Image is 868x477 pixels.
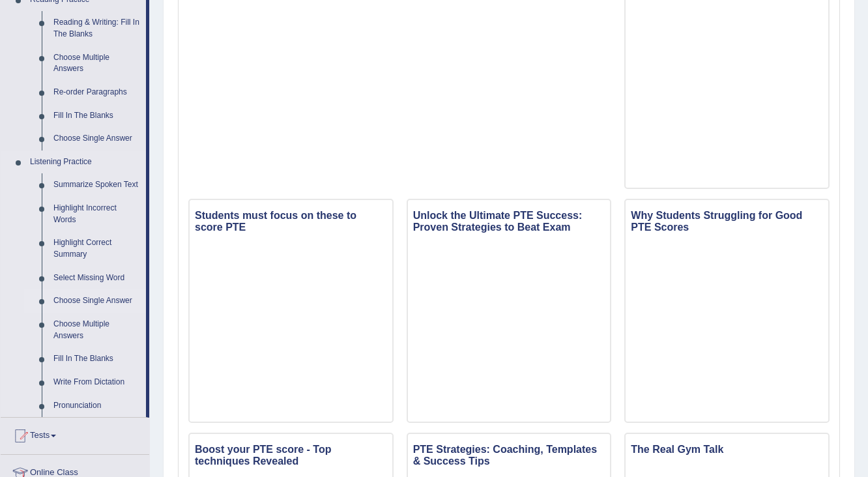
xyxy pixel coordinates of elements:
[48,11,146,46] a: Reading & Writing: Fill In The Blanks
[48,46,146,81] a: Choose Multiple Answers
[24,151,146,174] a: Listening Practice
[48,371,146,394] a: Write From Dictation
[48,347,146,371] a: Fill In The Blanks
[626,207,828,236] h3: Why Students Struggling for Good PTE Scores
[48,104,146,128] a: Fill In The Blanks
[190,441,392,470] h3: Boost your PTE score - Top techniques Revealed
[48,81,146,104] a: Re-order Paragraphs
[48,197,146,231] a: Highlight Incorrect Words
[48,231,146,266] a: Highlight Correct Summary
[1,418,149,450] a: Tests
[48,313,146,347] a: Choose Multiple Answers
[626,441,828,459] h3: The Real Gym Talk
[408,441,611,470] h3: PTE Strategies: Coaching, Templates & Success Tips
[48,394,146,418] a: Pronunciation
[190,207,392,236] h3: Students must focus on these to score PTE
[48,127,146,151] a: Choose Single Answer
[48,289,146,313] a: Choose Single Answer
[408,207,611,236] h3: Unlock the Ultimate PTE Success: Proven Strategies to Beat Exam
[48,173,146,197] a: Summarize Spoken Text
[48,267,146,290] a: Select Missing Word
